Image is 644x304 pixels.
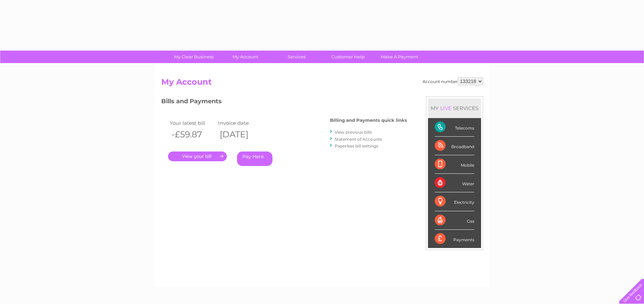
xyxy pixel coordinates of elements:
a: My Account [217,51,273,63]
div: Telecoms [435,118,474,137]
div: Electricity [435,192,474,211]
div: Account number [423,77,483,85]
a: Pay Here [237,151,272,166]
a: Services [269,51,325,63]
div: Water [435,174,474,192]
td: Invoice date [216,118,265,128]
a: View previous bills [335,130,372,135]
th: -£59.87 [168,128,217,141]
h2: My Account [161,77,483,90]
div: Mobile [435,155,474,174]
a: Customer Help [320,51,376,63]
a: My Clear Business [166,51,222,63]
a: . [168,151,227,161]
a: Paperless bill settings [335,143,378,148]
h4: Billing and Payments quick links [330,118,407,123]
a: Statement of Accounts [335,137,382,142]
a: Make A Payment [372,51,427,63]
div: LIVE [439,105,453,111]
td: Your latest bill [168,118,217,128]
div: Broadband [435,137,474,155]
div: Payments [435,230,474,248]
div: Gas [435,211,474,230]
th: [DATE] [216,128,265,141]
h3: Bills and Payments [161,96,407,108]
div: MY SERVICES [428,99,481,118]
